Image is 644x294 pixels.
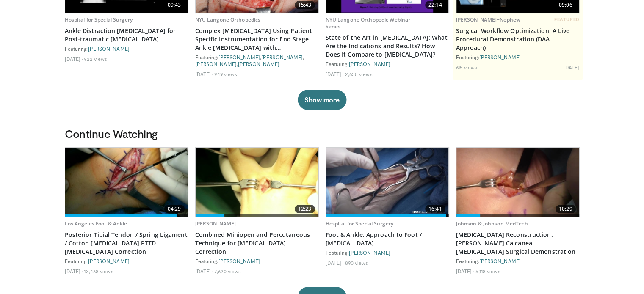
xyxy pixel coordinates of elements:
[214,268,241,275] li: 7,620 views
[65,127,580,140] h3: Continue Watching
[349,250,390,256] a: [PERSON_NAME]
[479,54,521,60] a: [PERSON_NAME]
[326,148,449,217] a: 16:41
[88,46,130,52] a: [PERSON_NAME]
[196,148,318,217] a: 12:23
[218,54,260,60] a: [PERSON_NAME]
[456,64,478,71] li: 615 views
[84,55,107,62] li: 922 views
[456,16,520,23] a: [PERSON_NAME]+Nephew
[345,259,368,266] li: 890 views
[65,55,83,62] li: [DATE]
[456,220,528,227] a: Johnson & Johnson MedTech
[326,71,344,77] li: [DATE]
[456,231,580,256] a: [MEDICAL_DATA] Reconstruction: [PERSON_NAME] Calcaneal [MEDICAL_DATA] Surgical Demonstration
[195,27,319,52] a: Complex [MEDICAL_DATA] Using Patient Specific Instrumentation for End Stage Ankle [MEDICAL_DATA] ...
[456,54,580,60] div: Featuring:
[456,148,579,217] a: 10:29
[326,148,449,217] img: c0f33d2c-ff1a-46e4-815e-c90548e8c577.620x360_q85_upscale.jpg
[456,258,580,264] div: Featuring:
[475,268,500,275] li: 5,118 views
[295,1,315,9] span: 15:43
[196,148,318,217] img: 3e364f3d-686f-4e9c-95fc-b5685a857d88.620x360_q85_upscale.jpg
[456,27,580,52] a: Surgical Workflow Optimization: A Live Procedural Demonstration (DAA Approach)
[84,268,113,275] li: 13,468 views
[195,54,319,67] div: Featuring: , , ,
[195,71,213,77] li: [DATE]
[65,27,188,44] a: Ankle Distraction [MEDICAL_DATA] for Post-traumatic [MEDICAL_DATA]
[65,268,83,275] li: [DATE]
[65,258,188,264] div: Featuring:
[65,148,188,217] a: 04:29
[298,90,346,110] button: Show more
[345,71,372,77] li: 2,635 views
[425,205,445,213] span: 16:41
[218,258,260,264] a: [PERSON_NAME]
[195,268,213,275] li: [DATE]
[295,205,315,213] span: 12:23
[195,258,319,264] div: Featuring:
[456,268,474,275] li: [DATE]
[195,16,261,23] a: NYU Langone Orthopedics
[456,148,579,217] img: 80ad437c-7ccf-4354-94af-0190d3bdec88.620x360_q85_upscale.jpg
[65,220,127,227] a: Los Angeles Foot & Ankle
[164,205,185,213] span: 04:29
[556,205,576,213] span: 10:29
[556,1,576,9] span: 09:06
[326,249,449,256] div: Featuring:
[564,64,580,71] li: [DATE]
[326,16,411,30] a: NYU Langone Orthopedic Webinar Series
[88,258,130,264] a: [PERSON_NAME]
[65,148,188,217] img: 31d347b7-8cdb-4553-8407-4692467e4576.620x360_q85_upscale.jpg
[65,231,188,256] a: Posterior Tibial Tendon / Spring Ligament / Cotton [MEDICAL_DATA] PTTD [MEDICAL_DATA] Correction
[349,61,390,67] a: [PERSON_NAME]
[326,231,449,247] a: Foot & Ankle: Approach to Foot / [MEDICAL_DATA]
[326,33,449,59] a: State of the Art in [MEDICAL_DATA]: What Are the Indications and Results? How Does It Compare to ...
[425,1,445,9] span: 22:14
[195,220,236,227] a: [PERSON_NAME]
[554,16,579,22] span: FEATURED
[214,71,237,77] li: 949 views
[65,16,133,23] a: Hospital for Special Surgery
[326,220,393,227] a: Hospital for Special Surgery
[479,258,521,264] a: [PERSON_NAME]
[195,61,237,67] a: [PERSON_NAME]
[326,60,449,67] div: Featuring:
[65,45,188,52] div: Featuring:
[195,231,319,256] a: Combined Miniopen and Percutaneous Technique for [MEDICAL_DATA] Correction
[261,54,303,60] a: [PERSON_NAME]
[238,61,279,67] a: [PERSON_NAME]
[326,259,344,266] li: [DATE]
[164,1,185,9] span: 09:43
